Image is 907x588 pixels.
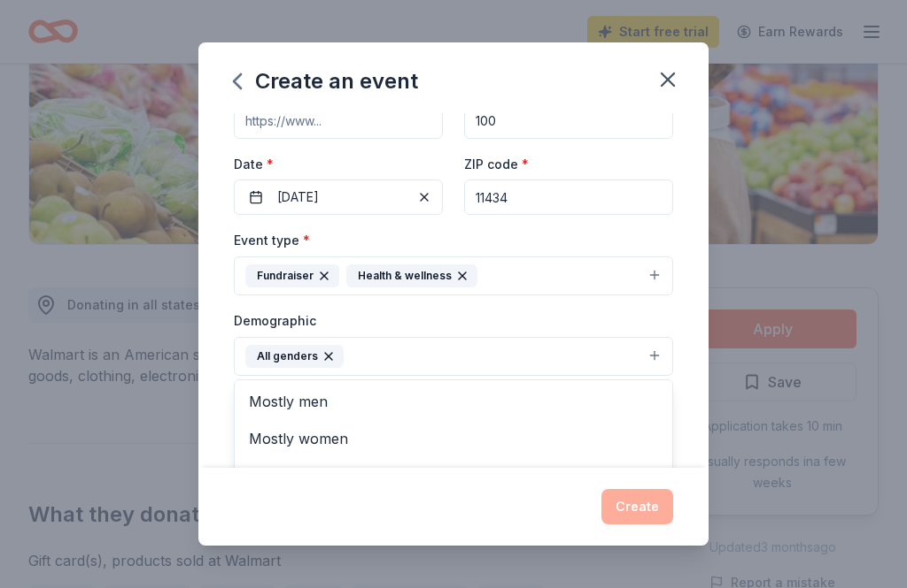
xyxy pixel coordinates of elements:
div: All genders [245,345,344,368]
span: All ages [249,464,658,487]
button: All genders [234,337,673,376]
span: Mostly men [249,390,658,413]
span: Mostly women [249,427,658,450]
